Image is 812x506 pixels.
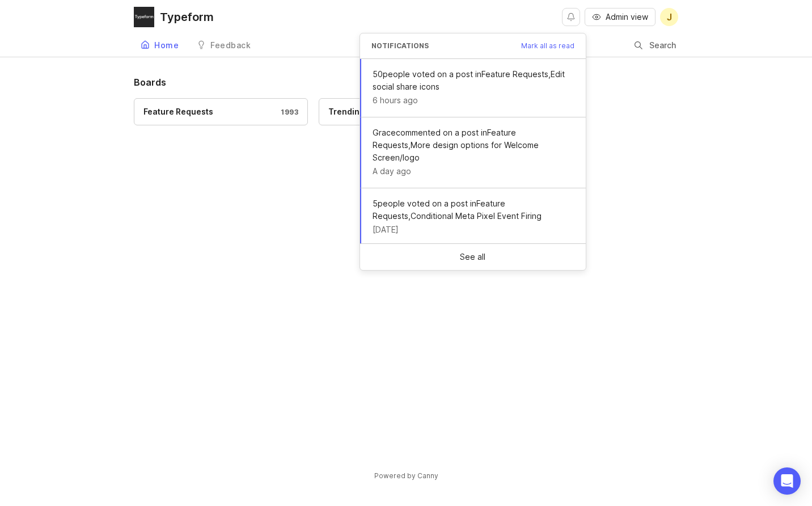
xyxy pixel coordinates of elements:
[371,43,429,49] h3: Notifications
[660,8,678,26] button: J
[373,197,574,222] span: 5 people voted on a post in Feature Requests , Conditional Meta Pixel Event Firing
[373,68,574,93] span: 50 people voted on a post in Feature Requests , Edit social share icons
[154,41,179,49] div: Home
[143,106,213,118] div: Feature Requests
[134,75,678,89] h1: Boards
[606,11,648,23] span: Admin view
[667,10,672,24] span: J
[373,94,418,107] span: 6 hours ago
[562,8,580,26] button: Notifications
[585,8,655,26] button: Admin view
[134,98,308,125] a: Feature Requests1993
[521,43,574,49] span: Mark all as read
[373,224,399,236] span: [DATE]
[360,244,586,270] a: See all
[134,34,185,57] a: Home
[360,188,586,247] a: 5people voted on a post inFeature Requests,Conditional Meta Pixel Event Firing[DATE]
[190,34,257,57] a: Feedback
[275,107,298,117] div: 1993
[373,126,574,164] span: Grace commented on a post in Feature Requests , More design options for Welcome Screen/logo
[160,11,214,23] div: Typeform
[319,98,493,125] a: Trending Community Topics2
[773,467,801,495] div: Open Intercom Messenger
[134,7,154,27] img: Typeform logo
[373,165,411,178] span: A day ago
[373,469,440,482] a: Powered by Canny
[210,41,251,49] div: Feedback
[360,117,586,188] a: Gracecommented on a post inFeature Requests,More design options for Welcome Screen/logoA day ago
[360,59,586,117] a: 50people voted on a post inFeature Requests,Edit social share icons6 hours ago
[328,106,439,118] div: Trending Community Topics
